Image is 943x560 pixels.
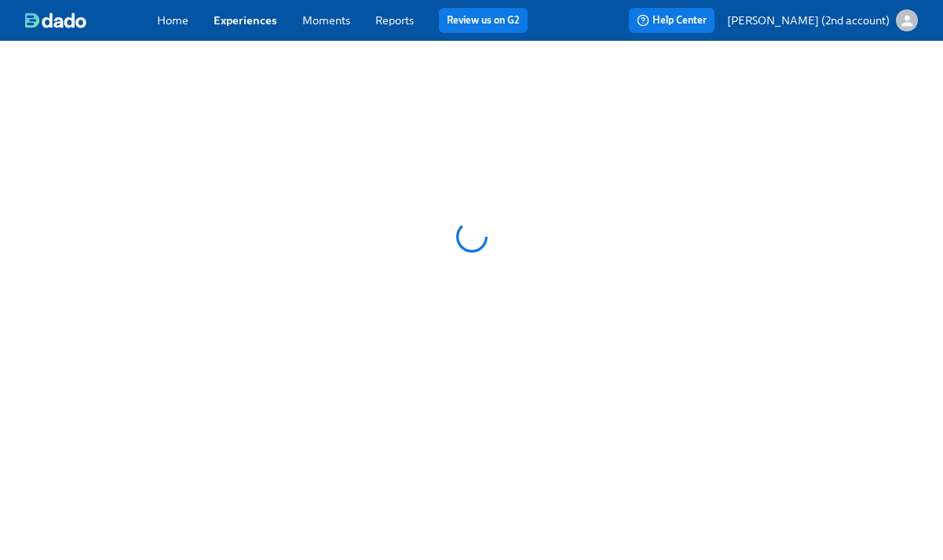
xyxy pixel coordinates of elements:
a: Experiences [214,13,277,27]
p: [PERSON_NAME] (2nd account) [727,13,890,28]
button: Help Center [629,8,715,33]
a: Reports [375,13,414,27]
button: Review us on G2 [439,8,528,33]
img: dado [25,13,86,28]
span: Help Center [637,13,707,28]
a: Home [157,13,188,27]
a: Moments [302,13,350,27]
a: Review us on G2 [447,13,520,28]
button: [PERSON_NAME] (2nd account) [727,9,918,31]
a: dado [25,13,157,28]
